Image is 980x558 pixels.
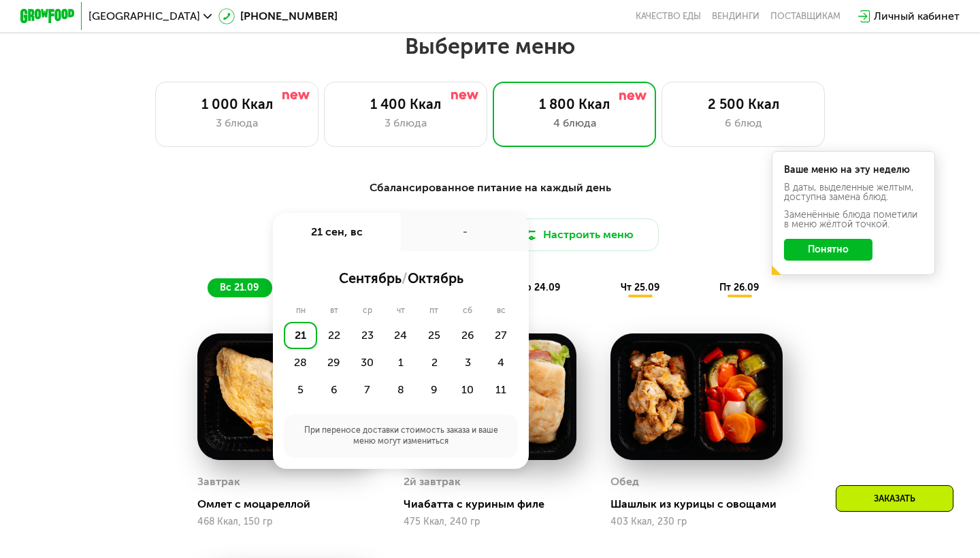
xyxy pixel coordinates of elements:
div: 475 Ккал, 240 гр [404,516,576,527]
div: Заказать [836,485,953,512]
span: ср 24.09 [519,282,560,293]
button: Понятно [784,239,872,261]
div: Чиабатта с куриным филе [404,497,587,511]
div: 468 Ккал, 150 гр [197,516,370,527]
h2: Выберите меню [44,33,936,60]
button: Настроить меню [495,218,659,251]
div: 26 [451,322,485,349]
div: 2й завтрак [404,472,461,492]
div: 22 [317,322,350,349]
div: В даты, выделенные желтым, доступна замена блюд. [784,183,923,202]
div: 10 [451,376,485,404]
div: 6 блюд [676,115,811,131]
div: При переносе доставки стоимость заказа и ваше меню могут измениться [284,414,518,458]
div: 3 [451,349,485,376]
div: 11 [485,376,518,404]
div: вс [485,306,518,316]
div: пт [417,306,451,316]
div: вт [318,306,350,316]
div: 24 [384,322,417,349]
div: Личный кабинет [874,8,960,24]
div: Заменённые блюда пометили в меню жёлтой точкой. [784,210,923,229]
div: пн [284,306,318,316]
div: 6 [317,376,350,404]
div: Обед [610,472,639,492]
div: сб [451,306,485,316]
div: - [401,213,529,251]
div: 9 [418,376,451,404]
div: 5 [284,376,317,404]
div: 3 блюда [169,115,304,131]
div: 28 [284,349,317,376]
span: октябрь [408,270,463,286]
div: 2 500 Ккал [676,96,811,112]
a: Вендинги [712,11,759,22]
div: 25 [418,322,451,349]
div: 403 Ккал, 230 гр [610,516,783,527]
span: / [402,270,408,286]
div: 4 блюда [507,115,642,131]
span: пт 26.09 [719,282,759,293]
div: Ваше меню на эту неделю [784,165,923,175]
div: 1 800 Ккал [507,96,642,112]
span: чт 25.09 [621,282,659,293]
div: поставщикам [770,11,840,22]
span: вс 21.09 [220,282,259,293]
div: 1 400 Ккал [338,96,473,112]
div: 21 сен, вс [273,213,401,251]
div: 23 [350,322,384,349]
div: 1 [384,349,417,376]
div: 1 000 Ккал [169,96,304,112]
div: 30 [350,349,384,376]
div: 3 блюда [338,115,473,131]
div: 27 [485,322,518,349]
span: сентябрь [339,270,402,286]
div: Завтрак [197,472,240,492]
div: Сбалансированное питание на каждый день [87,180,893,197]
div: 4 [485,349,518,376]
span: [GEOGRAPHIC_DATA] [88,11,200,22]
div: 21 [284,322,317,349]
div: 7 [350,376,384,404]
div: 2 [418,349,451,376]
div: Омлет с моцареллой [197,497,380,511]
div: 29 [317,349,350,376]
div: чт [385,306,417,316]
div: 8 [384,376,417,404]
div: ср [350,306,385,316]
a: Качество еды [636,11,701,22]
a: [PHONE_NUMBER] [218,8,338,24]
div: Шашлык из курицы с овощами [610,497,794,511]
